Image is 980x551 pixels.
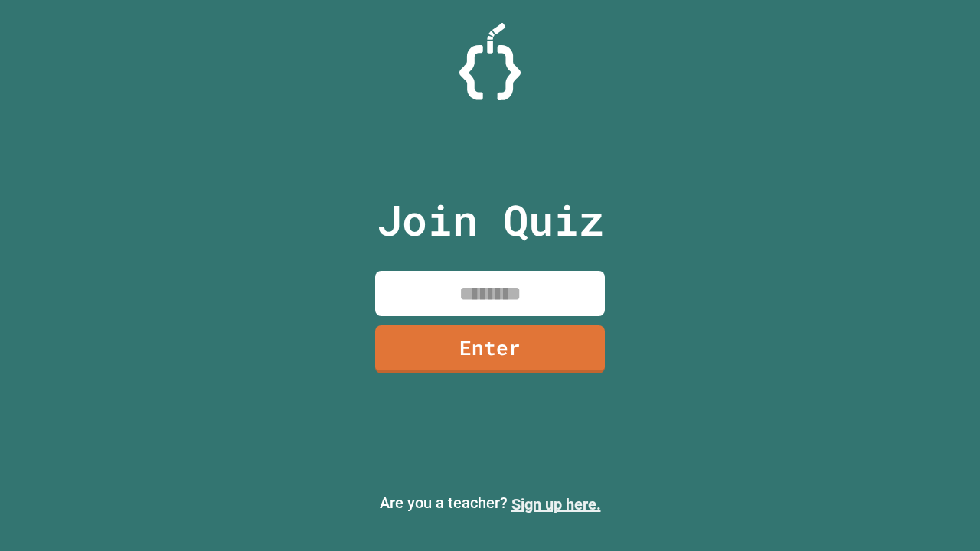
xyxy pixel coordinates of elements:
iframe: chat widget [853,423,965,488]
a: Sign up here. [511,495,601,514]
p: Are you a teacher? [12,491,968,516]
a: Enter [375,325,605,373]
p: Join Quiz [377,188,604,252]
img: Logo.svg [459,23,521,100]
iframe: chat widget [916,490,965,536]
